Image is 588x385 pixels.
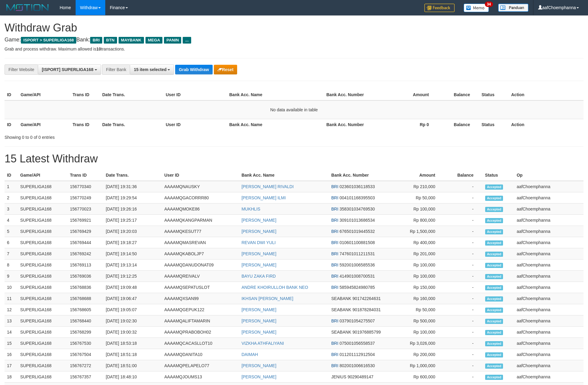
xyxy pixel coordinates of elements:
button: 15 item selected [130,64,174,75]
span: BRI [331,285,338,290]
td: AAAAMQGEPUK122 [162,304,239,315]
span: Copy 011201112912504 to clipboard [340,352,375,357]
td: AAAAMQMOKE86 [162,204,239,215]
td: SUPERLIGA168 [18,282,67,293]
th: User ID [163,89,227,100]
span: SEABANK [331,296,351,301]
th: Date Trans. [100,89,163,100]
td: SUPERLIGA168 [18,237,67,248]
a: VIZKHA ATHFALIYANI [241,341,284,346]
td: SUPERLIGA168 [18,327,67,338]
td: 156768605 [67,304,103,315]
span: Accepted [485,364,503,369]
td: Rp 400,000 [387,237,444,248]
td: - [444,282,483,293]
th: Game/API [18,170,67,181]
h1: Withdraw Grab [5,22,583,34]
button: [ISPORT] SUPERLIGA168 [38,64,101,75]
span: Copy 414901008700531 to clipboard [340,274,375,279]
span: Copy 075001056558537 to clipboard [340,341,375,346]
th: Action [509,89,583,100]
td: 12 [5,304,18,315]
a: DAIMAH [241,352,258,357]
td: - [444,304,483,315]
span: BRI [331,240,338,245]
span: BRI [331,207,338,211]
td: AAAAMQALIFTAMARIN [162,315,239,327]
td: - [444,371,483,383]
td: AAAAMQCACASLLOT10 [162,338,239,349]
td: - [444,248,483,259]
th: Amount [376,89,438,100]
td: - [444,338,483,349]
div: Filter Website [5,64,38,75]
td: [DATE] 19:25:17 [103,215,162,226]
th: Action [509,119,583,130]
td: No data available in table [5,100,583,119]
span: 34 [485,2,493,7]
td: Rp 50,000 [387,304,444,315]
td: SUPERLIGA168 [18,304,67,315]
span: MEGA [145,37,163,44]
span: PANIN [164,37,181,44]
td: aafChoemphanna [514,327,583,338]
span: BRI [331,318,338,323]
td: SUPERLIGA168 [18,271,67,282]
td: aafChoemphanna [514,181,583,192]
td: aafChoemphanna [514,349,583,360]
td: 1 [5,181,18,192]
td: [DATE] 19:31:36 [103,181,162,192]
td: - [444,349,483,360]
a: REVAN DWI YULI [241,240,276,245]
span: Accepted [485,352,503,357]
td: 15 [5,338,18,349]
td: [DATE] 19:05:07 [103,304,162,315]
td: - [444,315,483,327]
span: BRI [331,341,338,346]
h4: Game: Bank: [5,37,583,43]
button: Grab Withdraw [175,65,212,74]
th: Status [479,119,509,130]
td: SUPERLIGA168 [18,349,67,360]
td: - [444,181,483,192]
td: 156768440 [67,315,103,327]
td: SUPERLIGA168 [18,248,67,259]
td: AAAAMQGACORRR80 [162,192,239,204]
td: aafChoemphanna [514,192,583,204]
span: Copy 358301034769530 to clipboard [340,207,375,211]
td: [DATE] 19:26:16 [103,204,162,215]
span: BRI [331,184,338,189]
th: ID [5,170,18,181]
td: 156769036 [67,271,103,282]
span: BRI [331,363,338,368]
th: Game/API [18,119,70,130]
th: Date Trans. [100,119,163,130]
td: Rp 100,000 [387,271,444,282]
span: Accepted [485,263,503,268]
td: AAAAMQPELAPELO77 [162,360,239,371]
td: 156770249 [67,192,103,204]
span: BRI [90,37,102,44]
td: - [444,204,483,215]
td: - [444,226,483,237]
span: ISPORT > SUPERLIGA168 [21,37,76,44]
td: [DATE] 19:02:30 [103,315,162,327]
th: Bank Acc. Name [239,170,329,181]
span: Accepted [485,207,503,212]
a: [PERSON_NAME] [241,318,276,323]
td: [DATE] 19:13:14 [103,259,162,271]
td: 156768836 [67,282,103,293]
img: panduan.png [498,4,528,12]
td: - [444,259,483,271]
span: Copy 037901054275507 to clipboard [340,318,375,323]
td: AAAAMQDANUDONAT09 [162,259,239,271]
span: Accepted [485,274,503,279]
th: Status [483,170,514,181]
td: 156770023 [67,204,103,215]
td: SUPERLIGA168 [18,293,67,304]
td: 156767530 [67,338,103,349]
a: [PERSON_NAME] [241,374,276,379]
span: Copy 802001006616530 to clipboard [340,363,375,368]
img: MOTION_logo.png [5,3,51,12]
span: Accepted [485,229,503,234]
